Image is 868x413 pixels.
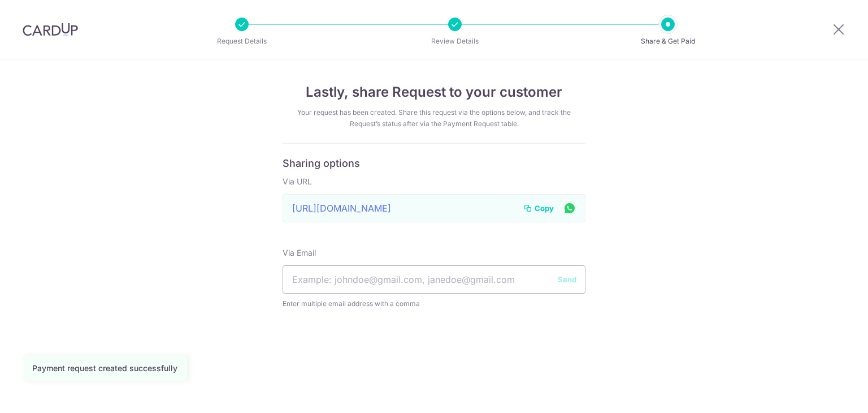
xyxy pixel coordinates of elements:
h4: Lastly, share Request to your customer [283,82,585,102]
p: Share & Get Paid [626,36,710,47]
button: Copy [523,203,554,214]
label: Via URL [283,176,312,187]
label: Via Email [283,247,316,259]
p: Request Details [200,36,284,47]
span: Enter multiple email address with a comma [283,298,585,309]
span: Copy [535,203,554,214]
p: Review Details [413,36,497,47]
div: Your request has been created. Share this request via the options below, and track the Request’s ... [283,107,585,130]
div: Payment request created successfully [32,363,177,374]
input: Example: johndoe@gmail.com, janedoe@gmail.com [283,265,585,294]
img: CardUp [23,23,78,36]
button: Send [558,274,576,285]
h6: Sharing options [283,157,585,170]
